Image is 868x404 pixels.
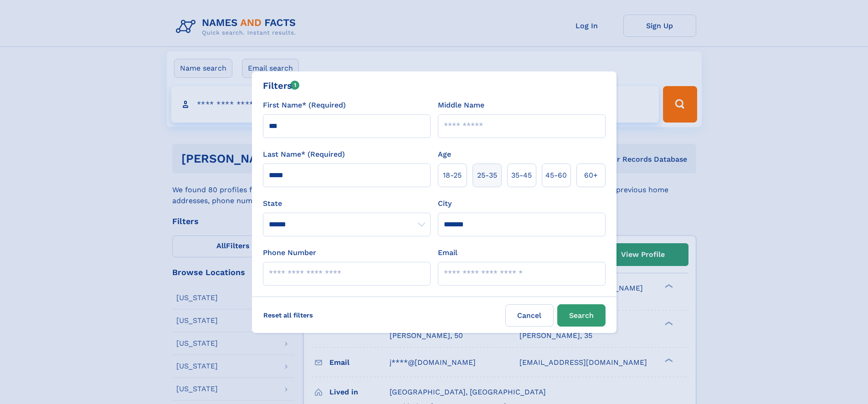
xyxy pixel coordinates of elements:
label: Email [438,247,457,258]
span: 35‑45 [511,170,532,181]
label: Cancel [505,304,554,327]
label: Age [438,149,451,160]
label: Middle Name [438,100,484,111]
span: 60+ [584,170,598,181]
button: Search [557,304,606,327]
label: First Name* (Required) [263,100,346,111]
label: City [438,198,452,209]
span: 18‑25 [443,170,462,181]
span: 45‑60 [545,170,567,181]
span: 25‑35 [477,170,497,181]
div: Filters [263,79,300,92]
label: Phone Number [263,247,316,258]
label: Last Name* (Required) [263,149,345,160]
label: Reset all filters [257,304,319,326]
label: State [263,198,431,209]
